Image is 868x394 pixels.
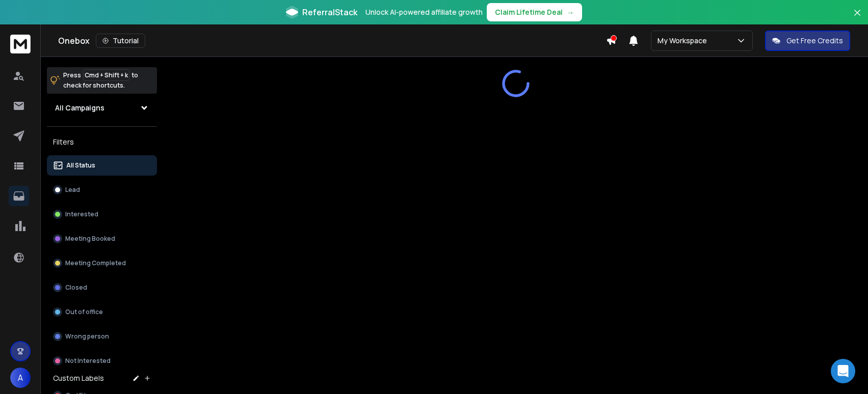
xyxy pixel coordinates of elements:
button: Out of office [47,302,157,322]
button: Not Interested [47,351,157,371]
h1: All Campaigns [55,103,104,113]
p: Unlock AI-powered affiliate growth [365,7,483,17]
span: ReferralStack [302,6,357,18]
p: Get Free Credits [786,36,843,46]
button: Lead [47,180,157,200]
h3: Custom Labels [53,373,104,383]
button: A [10,368,31,388]
button: All Status [47,155,157,176]
button: Tutorial [96,34,145,48]
span: → [567,7,574,17]
p: Meeting Completed [65,259,126,267]
p: Wrong person [65,332,109,341]
button: Get Free Credits [765,31,850,51]
p: Meeting Booked [65,235,115,243]
button: Interested [47,204,157,224]
h3: Filters [47,135,157,149]
p: Press to check for shortcuts. [63,70,138,91]
button: Close banner [851,6,864,31]
button: All Campaigns [47,98,157,118]
button: Closed [47,277,157,298]
p: Out of office [65,308,103,316]
div: Open Intercom Messenger [831,359,855,383]
p: Lead [65,186,80,194]
span: Cmd + Shift + k [83,69,129,81]
p: All Status [66,161,95,170]
p: Interested [65,210,98,218]
p: My Workspace [657,36,711,46]
button: Claim Lifetime Deal→ [487,3,582,21]
p: Closed [65,284,87,292]
p: Not Interested [65,357,111,365]
button: Wrong person [47,326,157,347]
button: Meeting Booked [47,229,157,249]
div: Onebox [58,34,606,48]
button: Meeting Completed [47,253,157,273]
